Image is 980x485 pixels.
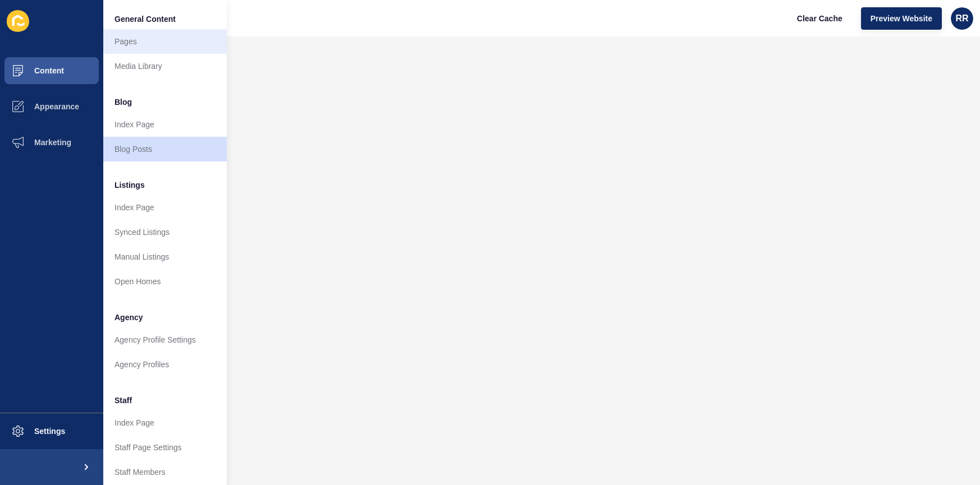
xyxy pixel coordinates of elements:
[115,179,145,191] span: Listings
[115,13,176,25] span: General Content
[103,244,227,269] a: Manual Listings
[115,395,132,406] span: Staff
[797,13,842,24] span: Clear Cache
[787,7,852,30] button: Clear Cache
[103,195,227,220] a: Index Page
[871,13,932,24] span: Preview Website
[103,410,227,435] a: Index Page
[103,435,227,460] a: Staff Page Settings
[103,460,227,484] a: Staff Members
[861,7,942,30] button: Preview Website
[103,112,227,137] a: Index Page
[103,352,227,377] a: Agency Profiles
[103,29,227,54] a: Pages
[115,312,143,323] span: Agency
[955,13,968,24] span: RR
[103,269,227,294] a: Open Homes
[103,54,227,78] a: Media Library
[115,96,132,108] span: Blog
[103,220,227,244] a: Synced Listings
[103,327,227,352] a: Agency Profile Settings
[103,137,227,161] a: Blog Posts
